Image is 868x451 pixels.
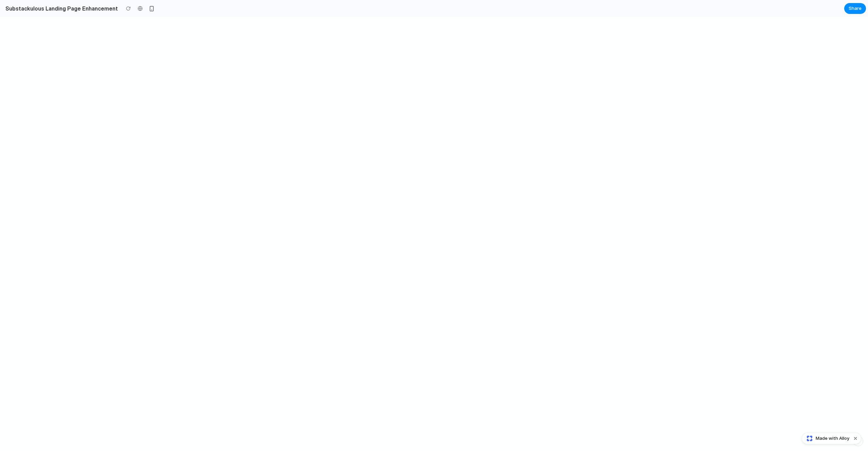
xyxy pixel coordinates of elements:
button: Share [844,3,866,14]
span: Share [849,5,862,12]
button: Dismiss watermark [851,434,860,443]
h2: Substackulous Landing Page Enhancement [3,4,118,13]
span: Made with Alloy [816,435,849,442]
a: Made with Alloy [802,435,850,442]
